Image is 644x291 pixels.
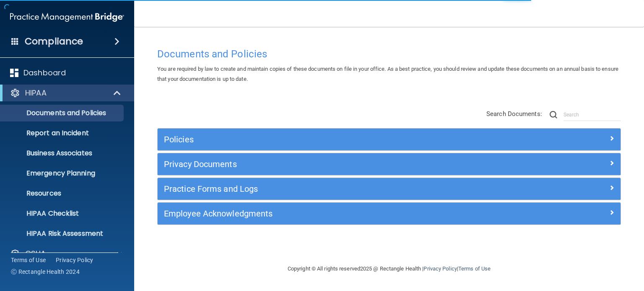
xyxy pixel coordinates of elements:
[5,149,120,157] p: Business Associates
[423,265,457,272] a: Privacy Policy
[11,256,46,264] a: Terms of Use
[236,255,542,282] div: Copyright © All rights reserved 2025 @ Rectangle Health | |
[5,169,120,178] p: Emergency Planning
[486,110,542,118] span: Search Documents:
[10,88,122,98] a: HIPAA
[157,66,618,82] span: You are required by law to create and maintain copies of these documents on file in your office. ...
[25,36,83,47] h4: Compliance
[10,69,18,77] img: dashboard.aa5b2476.svg
[164,207,614,220] a: Employee Acknowledgments
[563,108,621,121] input: Search
[164,182,614,196] a: Practice Forms and Logs
[5,109,120,117] p: Documents and Policies
[164,160,499,169] h5: Privacy Documents
[10,249,122,259] a: OSHA
[5,189,120,198] p: Resources
[23,68,66,78] p: Dashboard
[164,135,499,144] h5: Policies
[5,229,120,238] p: HIPAA Risk Assessment
[164,157,614,171] a: Privacy Documents
[10,9,124,26] img: PMB logo
[550,111,557,118] img: ic-search.3b580494.png
[164,184,499,193] h5: Practice Forms and Logs
[25,88,47,98] p: HIPAA
[164,209,499,218] h5: Employee Acknowledgments
[5,129,120,137] p: Report an Incident
[5,209,120,218] p: HIPAA Checklist
[11,268,80,276] span: Ⓒ Rectangle Health 2024
[164,133,614,146] a: Policies
[25,249,46,259] p: OSHA
[10,68,122,78] a: Dashboard
[157,49,621,59] h4: Documents and Policies
[458,265,491,272] a: Terms of Use
[56,256,93,264] a: Privacy Policy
